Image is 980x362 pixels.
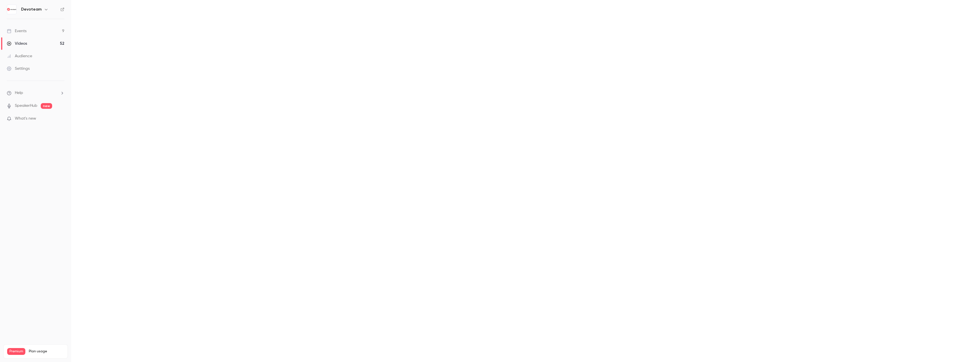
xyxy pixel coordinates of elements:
span: Premium [7,348,25,355]
span: Help [15,90,23,96]
a: SpeakerHub [15,103,37,109]
li: help-dropdown-opener [7,90,64,96]
img: Devoteam [7,5,16,14]
div: Videos [7,41,27,46]
div: Settings [7,66,30,71]
span: Plan usage [29,349,64,354]
h6: Devoteam [21,7,42,12]
span: new [41,103,52,109]
div: Events [7,28,26,34]
iframe: Noticeable Trigger [58,116,64,121]
span: What's new [15,116,36,122]
div: Audience [7,53,32,59]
